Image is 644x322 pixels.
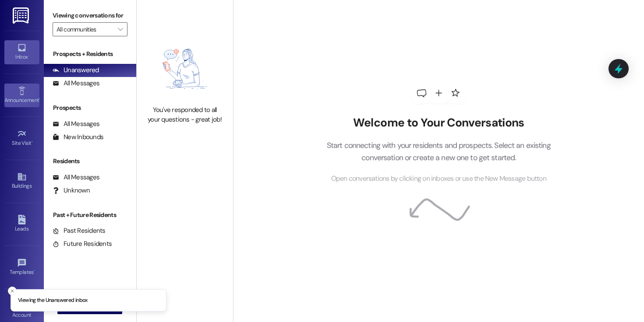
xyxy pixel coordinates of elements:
span: • [39,96,40,102]
span: • [34,268,35,274]
a: Account [4,298,39,322]
div: Future Residents [53,239,112,248]
div: New Inbounds [53,133,103,142]
a: Buildings [4,169,39,193]
a: Inbox [4,40,39,64]
img: ResiDesk Logo [13,7,31,24]
div: All Messages [53,119,99,129]
input: All communities [57,22,113,36]
div: Unanswered [53,66,99,75]
span: • [32,139,33,145]
button: Close toast [8,287,17,295]
h2: Welcome to Your Conversations [313,116,564,130]
a: Site Visit • [4,126,39,150]
div: Residents [44,157,136,166]
p: Start connecting with your residents and prospects. Select an existing conversation or create a n... [313,139,564,164]
div: Prospects + Residents [44,49,136,59]
a: Leads [4,212,39,236]
i:  [118,26,123,33]
div: Past Residents [53,226,106,235]
div: Prospects [44,103,136,112]
div: Past + Future Residents [44,210,136,220]
img: empty-state [146,37,223,101]
span: Open conversations by clicking on inboxes or use the New Message button [331,173,546,184]
div: Unknown [53,186,90,195]
label: Viewing conversations for [53,9,127,22]
div: All Messages [53,173,99,182]
p: Viewing the Unanswered inbox [18,297,88,304]
div: All Messages [53,79,99,88]
a: Templates • [4,255,39,279]
div: You've responded to all your questions - great job! [146,105,223,124]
